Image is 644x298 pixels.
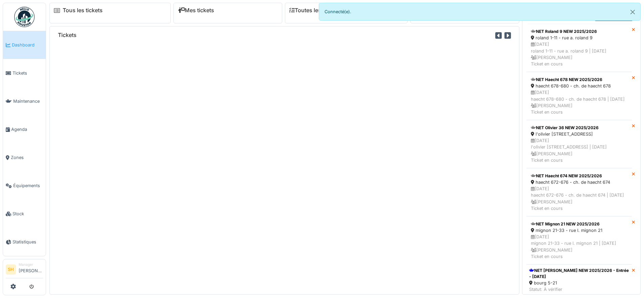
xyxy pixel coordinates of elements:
span: Tickets [13,70,43,76]
a: Statistiques [3,228,46,256]
div: [DATE] haecht 672-676 - ch. de haecht 674 | [DATE] [PERSON_NAME] Ticket en cours [531,185,627,212]
div: NET Roland 9 NEW 2025/2026 [531,28,627,35]
div: [DATE] roland 1-11 - rue a. roland 9 | [DATE] [PERSON_NAME] Ticket en cours [531,41,627,67]
div: NET Haecht 678 NEW 2025/2026 [531,77,627,83]
a: NET Haecht 674 NEW 2025/2026 haecht 672-676 - ch. de haecht 674 [DATE]haecht 672-676 - ch. de hae... [526,168,632,216]
span: Agenda [11,126,43,133]
a: Toutes les tâches [289,7,340,14]
div: bourg 5-21 [529,280,629,286]
span: Zones [11,154,43,161]
div: NET Olivier 36 NEW 2025/2026 [531,125,627,131]
div: mignon 21-33 - rue l. mignon 21 [531,227,627,234]
a: Dashboard [3,31,46,59]
div: haecht 678-680 - ch. de haecht 678 [531,83,627,89]
button: Close [625,3,640,21]
a: SH Manager[PERSON_NAME] [6,262,43,278]
span: Maintenance [13,98,43,104]
li: SH [6,264,16,275]
img: Badge_color-CXgf-gQk.svg [14,7,35,27]
li: [PERSON_NAME] [19,262,43,277]
a: Tous les tickets [63,7,103,14]
div: roland 1-11 - rue a. roland 9 [531,35,627,41]
div: NET Haecht 674 NEW 2025/2026 [531,173,627,179]
div: l'olivier [STREET_ADDRESS] [531,131,627,137]
div: Connecté(e). [319,3,641,21]
div: haecht 672-676 - ch. de haecht 674 [531,179,627,185]
div: NET Mignon 21 NEW 2025/2026 [531,221,627,227]
a: Agenda [3,115,46,143]
div: [DATE] mignon 21-33 - rue l. mignon 21 | [DATE] [PERSON_NAME] Ticket en cours [531,234,627,260]
div: NET [PERSON_NAME] NEW 2025/2026 - Entrée - [DATE] [529,267,629,280]
a: Tickets [3,59,46,87]
a: Zones [3,143,46,172]
a: Mes tickets [178,7,214,14]
h6: Tickets [58,32,77,38]
a: Équipements [3,172,46,200]
span: Stock [13,211,43,217]
a: NET Olivier 36 NEW 2025/2026 l'olivier [STREET_ADDRESS] [DATE]l'olivier [STREET_ADDRESS] | [DATE]... [526,120,632,168]
span: Équipements [13,182,43,189]
span: Dashboard [12,42,43,48]
a: NET Haecht 678 NEW 2025/2026 haecht 678-680 - ch. de haecht 678 [DATE]haecht 678-680 - ch. de hae... [526,72,632,120]
a: Maintenance [3,87,46,115]
a: NET Mignon 21 NEW 2025/2026 mignon 21-33 - rue l. mignon 21 [DATE]mignon 21-33 - rue l. mignon 21... [526,216,632,264]
div: Manager [19,262,43,267]
a: Stock [3,200,46,228]
span: Statistiques [13,239,43,245]
a: NET Roland 9 NEW 2025/2026 roland 1-11 - rue a. roland 9 [DATE]roland 1-11 - rue a. roland 9 | [D... [526,24,632,72]
div: [DATE] haecht 678-680 - ch. de haecht 678 | [DATE] [PERSON_NAME] Ticket en cours [531,89,627,115]
div: [DATE] l'olivier [STREET_ADDRESS] | [DATE] [PERSON_NAME] Ticket en cours [531,137,627,163]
